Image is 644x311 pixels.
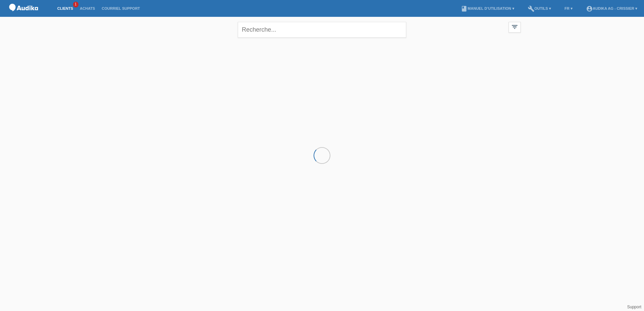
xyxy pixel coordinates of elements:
a: FR ▾ [561,6,576,10]
i: build [528,5,535,12]
a: Clients [54,6,76,10]
a: Achats [76,6,98,10]
a: Support [627,305,641,309]
a: buildOutils ▾ [524,6,554,10]
input: Recherche... [238,22,406,38]
i: filter_list [511,23,518,31]
i: account_circle [586,5,593,12]
i: book [461,5,468,12]
a: account_circleAudika AG - Crissier ▾ [583,6,641,10]
a: POS — MF Group [7,13,40,18]
a: bookManuel d’utilisation ▾ [457,6,517,10]
a: Courriel Support [98,6,143,10]
span: 1 [73,2,78,7]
